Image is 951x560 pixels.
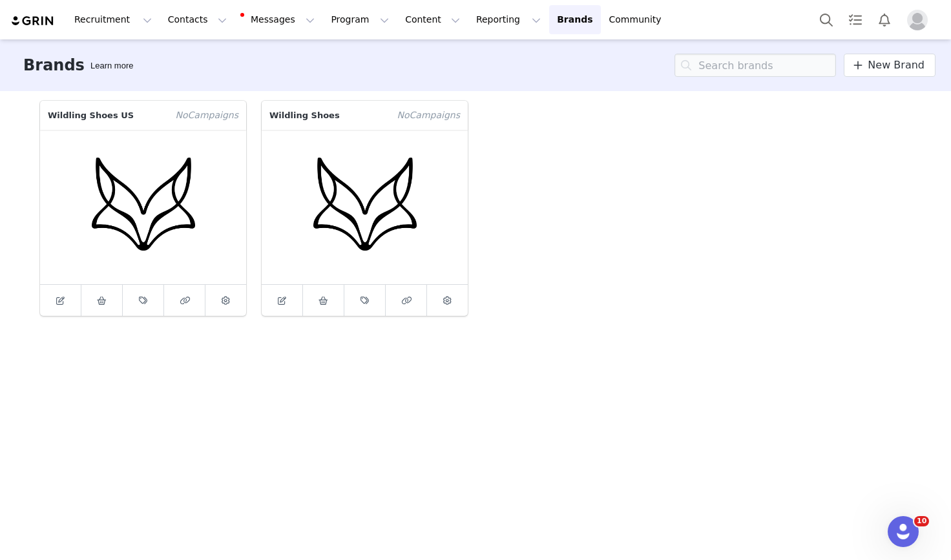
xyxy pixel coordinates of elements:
[601,5,675,34] a: Community
[168,101,246,130] span: Campaign
[88,59,136,72] div: Tooltip anchor
[397,5,468,34] button: Content
[234,109,238,122] span: s
[468,5,549,34] button: Reporting
[844,54,935,77] a: New Brand
[10,15,56,27] img: grin logo
[868,57,925,73] span: New Brand
[870,5,899,34] button: Notifications
[674,54,836,77] input: Search brands
[841,5,870,34] a: Tasks
[235,5,322,34] button: Messages
[888,516,919,547] iframe: Intercom live chat
[40,101,168,130] p: Wildling Shoes US
[455,109,460,122] span: s
[176,109,188,122] span: No
[899,10,941,30] button: Profile
[390,101,468,130] span: Campaign
[23,54,85,77] h3: Brands
[67,5,160,34] button: Recruitment
[812,5,841,34] button: Search
[323,5,397,34] button: Program
[907,10,928,30] img: placeholder-profile.jpg
[549,5,600,34] a: Brands
[914,516,929,526] span: 10
[262,101,390,130] p: Wildling Shoes
[160,5,235,34] button: Contacts
[397,109,410,122] span: No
